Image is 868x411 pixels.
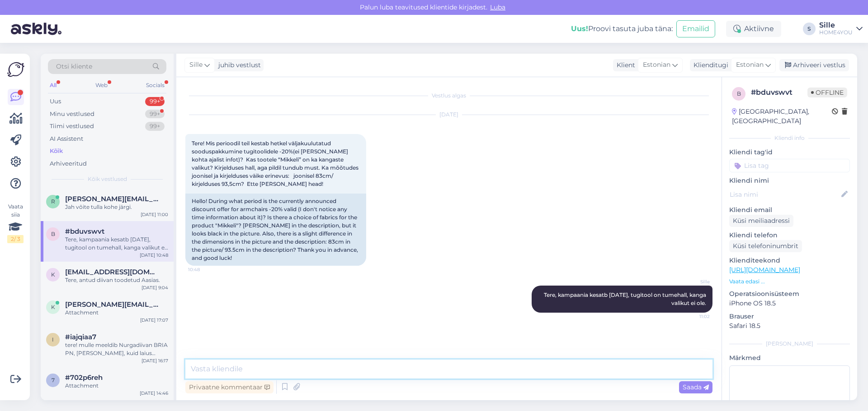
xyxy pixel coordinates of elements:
[729,340,850,348] div: [PERSON_NAME]
[51,271,55,278] span: k
[52,377,55,383] span: 7
[51,198,55,205] span: r
[94,79,109,91] div: Web
[51,304,55,310] span: k
[65,300,159,309] span: kristel@avaron.com
[65,195,159,203] span: robert_paal@icloud.com
[145,97,165,106] div: 99+
[730,189,840,199] input: Lisa nimi
[142,284,168,291] div: [DATE] 9:04
[729,148,850,157] p: Kliendi tag'id
[56,62,92,71] span: Otsi kliente
[50,97,61,106] div: Uus
[50,159,87,168] div: Arhiveeritud
[819,22,853,29] div: Sille
[7,61,24,78] img: Askly Logo
[732,107,832,126] div: [GEOGRAPHIC_DATA], [GEOGRAPHIC_DATA]
[729,240,802,252] div: Küsi telefoninumbrit
[65,227,104,236] span: #bduvswvt
[729,256,850,265] p: Klienditeekond
[140,317,168,323] div: [DATE] 17:07
[613,60,635,70] div: Klient
[643,60,670,70] span: Estonian
[50,147,63,156] div: Kõik
[192,140,360,187] span: Tere! Mis perioodil teil kestab hetkel väljakuulutatud sooduspakkumine tugitoolidele -20%(ei [PER...
[215,60,261,70] div: juhib vestlust
[729,134,850,142] div: Kliendi info
[729,321,850,331] p: Safari 18.5
[729,277,850,286] p: Vaata edasi ...
[729,266,800,274] a: [URL][DOMAIN_NAME]
[185,381,274,393] div: Privaatne kommentaar
[65,309,168,317] div: Attachment
[145,110,165,119] div: 99+
[65,268,159,276] span: kai@nuad.ee
[690,60,728,70] div: Klienditugi
[803,23,816,35] div: S
[571,23,673,34] div: Proovi tasuta juba täna:
[729,312,850,321] p: Brauser
[751,87,807,98] div: # bduvswvt
[819,29,853,36] div: HOME4YOU
[189,60,203,70] span: Sille
[65,203,168,211] div: Jah võite tulla kohe järgi.
[736,60,764,70] span: Estonian
[48,79,58,91] div: All
[737,90,741,97] span: b
[51,231,55,237] span: b
[142,357,168,364] div: [DATE] 16:17
[729,231,850,240] p: Kliendi telefon
[65,276,168,284] div: Tere, antud diivan toodetud Aasias.
[729,215,793,227] div: Küsi meiliaadressi
[65,382,168,390] div: Attachment
[7,203,24,243] div: Vaata siia
[65,374,103,382] span: #702p6reh
[819,22,863,36] a: SilleHOME4YOU
[544,291,708,306] span: Tere, kampaania kesatb [DATE], tugitool on tumehall, kanga valikut ei ole.
[676,20,715,37] button: Emailid
[50,134,83,143] div: AI Assistent
[65,333,96,341] span: #iajqiaa7
[676,278,710,285] span: Sille
[50,110,94,119] div: Minu vestlused
[487,3,508,11] span: Luba
[676,313,710,320] span: 11:02
[185,92,712,100] div: Vestlus algas
[50,122,94,131] div: Tiimi vestlused
[779,59,849,71] div: Arhiveeri vestlus
[185,111,712,119] div: [DATE]
[571,24,588,33] b: Uus!
[65,236,168,252] div: Tere, kampaania kesatb [DATE], tugitool on tumehall, kanga valikut ei ole.
[144,79,166,91] div: Socials
[145,122,165,131] div: 99+
[683,383,709,391] span: Saada
[141,211,168,218] div: [DATE] 11:00
[729,176,850,185] p: Kliendi nimi
[726,21,781,37] div: Aktiivne
[729,353,850,363] p: Märkmed
[140,390,168,397] div: [DATE] 14:46
[7,235,24,243] div: 2 / 3
[140,252,168,259] div: [DATE] 10:48
[88,175,127,183] span: Kõik vestlused
[729,299,850,308] p: iPhone OS 18.5
[807,88,847,97] span: Offline
[52,336,54,343] span: i
[729,159,850,172] input: Lisa tag
[729,205,850,215] p: Kliendi email
[729,289,850,299] p: Operatsioonisüsteem
[188,266,222,273] span: 10:48
[185,194,366,266] div: Hello! During what period is the currently announced discount offer for armchairs -20% valid (I d...
[65,341,168,357] div: tere! mulle meeldib Nurgadiivan BRIA PN, [PERSON_NAME], kuid laius kahjuks ei sobi. kas on võimal...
